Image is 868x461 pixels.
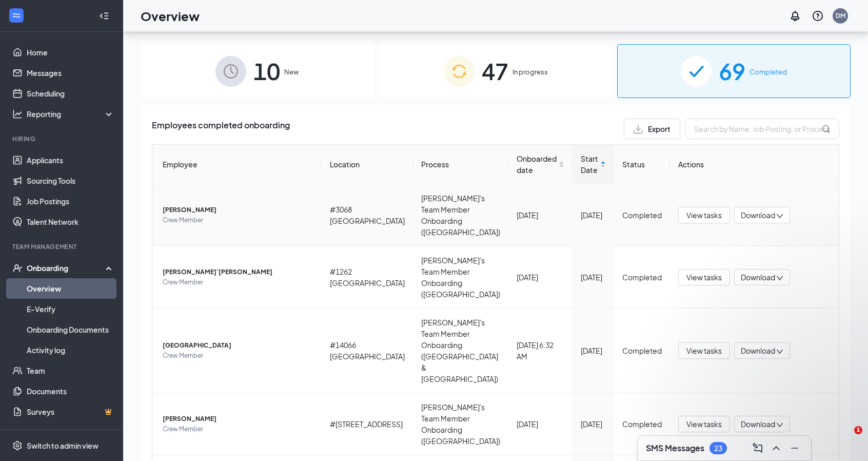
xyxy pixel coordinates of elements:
[27,83,114,104] a: Scheduling
[749,67,787,77] span: Completed
[788,442,801,454] svg: Minimize
[163,414,313,424] span: [PERSON_NAME]
[670,145,839,184] th: Actions
[719,53,745,89] span: 69
[322,309,413,393] td: #14066 [GEOGRAPHIC_DATA]
[27,299,114,319] a: E-Verify
[27,170,114,191] a: Sourcing Tools
[163,424,313,434] span: Crew Member
[322,145,413,184] th: Location
[413,393,508,455] td: [PERSON_NAME]'s Team Member Onboarding ([GEOGRAPHIC_DATA])
[12,440,23,451] svg: Settings
[833,426,858,451] iframe: Intercom live chat
[614,145,670,184] th: Status
[517,339,564,362] div: [DATE] 6:32 AM
[622,418,662,430] div: Completed
[517,272,564,283] div: [DATE]
[678,269,730,285] button: View tasks
[322,246,413,309] td: #1262 [GEOGRAPHIC_DATA]
[99,11,109,21] svg: Collapse
[685,119,839,139] input: Search by Name, Job Posting, or Process
[678,207,730,223] button: View tasks
[686,272,722,283] span: View tasks
[163,340,313,351] span: [GEOGRAPHIC_DATA]
[508,145,573,184] th: Onboarded date
[789,10,801,22] svg: Notifications
[27,401,114,422] a: SurveysCrown
[322,184,413,246] td: #3068 [GEOGRAPHIC_DATA]
[854,426,862,434] span: 1
[776,275,783,282] span: down
[11,10,22,21] svg: WorkstreamLogo
[512,67,548,77] span: In progress
[413,309,508,393] td: [PERSON_NAME]'s Team Member Onboarding ([GEOGRAPHIC_DATA] & [GEOGRAPHIC_DATA])
[27,440,98,451] div: Switch to admin view
[776,213,783,220] span: down
[517,153,557,176] span: Onboarded date
[741,345,775,356] span: Download
[622,345,662,356] div: Completed
[776,348,783,355] span: down
[152,145,322,184] th: Employee
[624,119,680,139] button: Export
[786,440,803,456] button: Minimize
[517,209,564,221] div: [DATE]
[714,444,722,453] div: 23
[581,153,598,176] span: Start Date
[163,351,313,361] span: Crew Member
[622,209,662,221] div: Completed
[686,209,722,221] span: View tasks
[27,263,106,273] div: Onboarding
[768,440,784,456] button: ChevronUp
[163,205,313,215] span: [PERSON_NAME]
[622,272,662,283] div: Completed
[581,209,606,221] div: [DATE]
[284,67,299,77] span: New
[27,340,114,360] a: Activity log
[686,345,722,356] span: View tasks
[12,109,23,119] svg: Analysis
[12,135,112,143] div: Hiring
[163,215,313,225] span: Crew Member
[517,418,564,430] div: [DATE]
[27,278,114,299] a: Overview
[27,109,115,119] div: Reporting
[749,440,766,456] button: ComposeMessage
[413,246,508,309] td: [PERSON_NAME]'s Team Member Onboarding ([GEOGRAPHIC_DATA])
[752,442,764,454] svg: ComposeMessage
[581,272,606,283] div: [DATE]
[163,267,313,277] span: [PERSON_NAME]’[PERSON_NAME]
[413,184,508,246] td: [PERSON_NAME]'s Team Member Onboarding ([GEOGRAPHIC_DATA])
[741,210,775,221] span: Download
[27,319,114,340] a: Onboarding Documents
[27,63,114,83] a: Messages
[836,11,845,20] div: DM
[770,442,782,454] svg: ChevronUp
[646,443,704,454] h3: SMS Messages
[648,125,670,132] span: Export
[482,53,508,89] span: 47
[141,7,200,25] h1: Overview
[27,381,114,401] a: Documents
[581,345,606,356] div: [DATE]
[812,10,824,22] svg: QuestionInfo
[163,277,313,287] span: Crew Member
[27,212,114,232] a: Talent Network
[413,145,508,184] th: Process
[152,119,290,139] span: Employees completed onboarding
[27,150,114,170] a: Applicants
[322,393,413,455] td: #[STREET_ADDRESS]
[27,191,114,212] a: Job Postings
[253,53,280,89] span: 10
[581,418,606,430] div: [DATE]
[12,263,23,273] svg: UserCheck
[12,242,112,251] div: Team Management
[741,272,775,283] span: Download
[27,360,114,381] a: Team
[27,42,114,63] a: Home
[678,342,730,359] button: View tasks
